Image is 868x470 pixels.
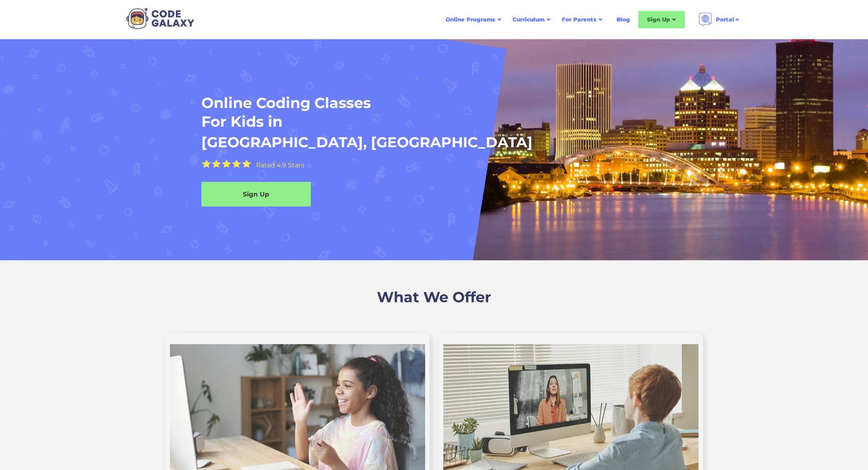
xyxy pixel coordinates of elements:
img: Yellow Star - the Code Galaxy [222,160,231,168]
a: Blog [611,11,636,28]
div: Portal [716,15,734,24]
h1: Online Coding Classes For Kids in [201,93,595,131]
img: Yellow Star - the Code Galaxy [212,160,221,168]
div: Curriculum [507,11,556,28]
div: Sign Up [638,11,685,28]
div: For Parents [556,11,608,28]
div: For Parents [562,15,596,24]
img: Yellow Star - the Code Galaxy [232,160,241,168]
div: Online Programs [446,15,495,24]
h1: [GEOGRAPHIC_DATA], [GEOGRAPHIC_DATA] [201,133,533,152]
div: Online Programs [440,11,507,28]
img: Yellow Star - the Code Galaxy [242,160,251,168]
div: Portal [693,9,746,30]
div: Sign Up [647,15,670,24]
div: Rated 4.9 Stars [256,162,304,168]
a: Sign Up [201,182,311,207]
img: Yellow Star - the Code Galaxy [202,160,211,168]
div: Sign Up [201,190,311,199]
div: Curriculum [513,15,544,24]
